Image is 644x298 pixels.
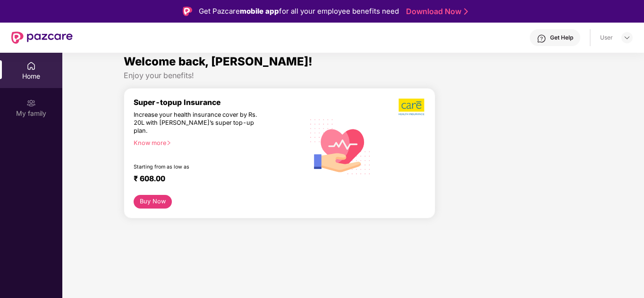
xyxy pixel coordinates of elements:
img: svg+xml;base64,PHN2ZyB4bWxucz0iaHR0cDovL3d3dy53My5vcmcvMjAwMC9zdmciIHhtbG5zOnhsaW5rPSJodHRwOi8vd3... [304,109,377,183]
div: Super-topup Insurance [134,98,304,107]
img: svg+xml;base64,PHN2ZyBpZD0iSG9tZSIgeG1sbnM9Imh0dHA6Ly93d3cudzMub3JnLzIwMDAvc3ZnIiB3aWR0aD0iMjAiIG... [26,61,36,71]
a: Download Now [406,7,465,16]
span: right [166,140,171,145]
img: b5dec4f62d2307b9de63beb79f102df3.png [398,98,425,116]
div: ₹ 608.00 [134,174,295,185]
img: svg+xml;base64,PHN2ZyBpZD0iRHJvcGRvd24tMzJ4MzIiIHhtbG5zPSJodHRwOi8vd3d3LnczLm9yZy8yMDAwL3N2ZyIgd2... [623,34,631,41]
img: svg+xml;base64,PHN2ZyB3aWR0aD0iMjAiIGhlaWdodD0iMjAiIHZpZXdCb3g9IjAgMCAyMCAyMCIgZmlsbD0ibm9uZSIgeG... [26,98,36,108]
div: Know more [134,139,298,146]
span: Welcome back, [PERSON_NAME]! [124,55,313,68]
img: New Pazcare Logo [11,32,73,44]
div: Enjoy your benefits! [124,71,583,81]
div: Get Help [550,34,573,41]
strong: mobile app [240,7,279,16]
div: User [600,34,613,41]
div: Increase your health insurance cover by Rs. 20L with [PERSON_NAME]’s super top-up plan. [134,111,263,135]
img: svg+xml;base64,PHN2ZyBpZD0iSGVscC0zMngzMiIgeG1sbnM9Imh0dHA6Ly93d3cudzMub3JnLzIwMDAvc3ZnIiB3aWR0aD... [537,34,546,43]
img: Logo [183,7,192,16]
div: Starting from as low as [134,164,264,170]
button: Buy Now [134,195,172,209]
div: Get Pazcare for all your employee benefits need [199,6,399,17]
img: Stroke [464,7,468,16]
